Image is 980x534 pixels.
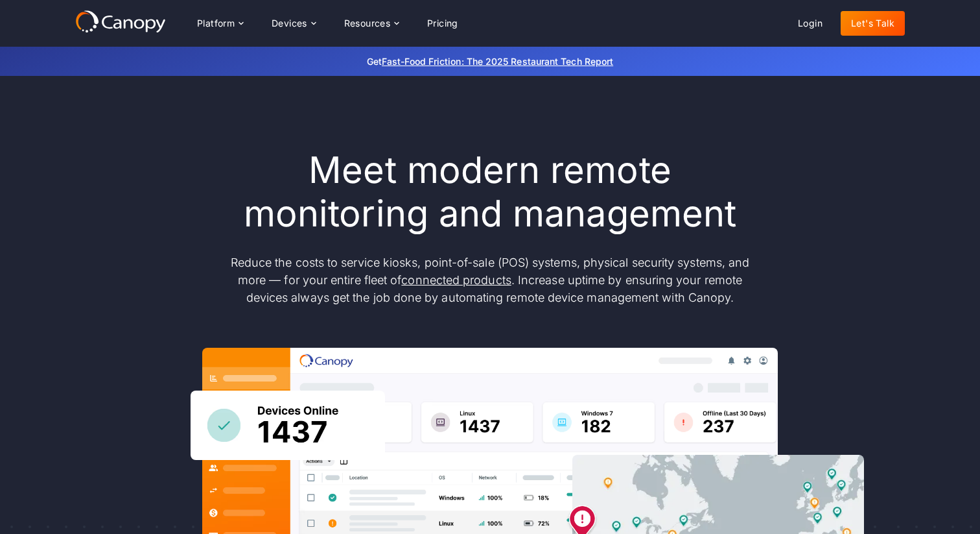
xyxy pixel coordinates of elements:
div: Platform [197,19,235,28]
a: Fast-Food Friction: The 2025 Restaurant Tech Report [382,56,613,67]
div: Resources [344,19,391,28]
a: Login [787,11,833,36]
a: Let's Talk [841,11,905,36]
div: Devices [261,10,326,36]
div: Platform [187,10,253,36]
div: Resources [334,10,409,36]
a: Pricing [417,11,469,36]
p: Get [172,55,808,68]
a: connected products [401,273,511,287]
p: Reduce the costs to service kiosks, point-of-sale (POS) systems, physical security systems, and m... [218,254,762,306]
img: Canopy sees how many devices are online [191,391,385,460]
h1: Meet modern remote monitoring and management [218,149,762,236]
div: Devices [272,19,307,28]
